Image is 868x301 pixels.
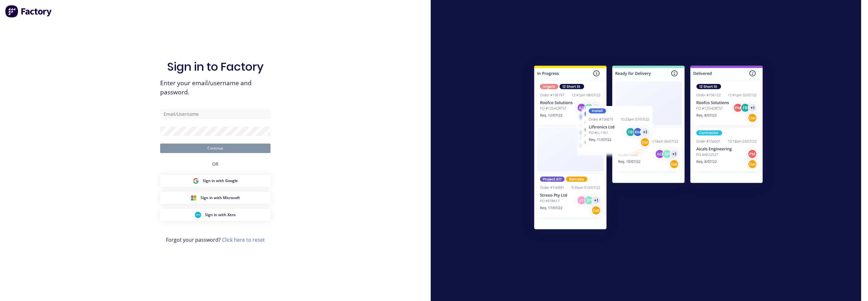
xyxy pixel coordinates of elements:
[222,236,265,243] a: Click here to reset
[193,178,199,184] img: Google Sign in
[5,5,52,18] img: Factory
[160,79,271,97] span: Enter your email/username and password.
[166,236,265,244] span: Forgot your password?
[190,195,197,201] img: Microsoft Sign in
[520,53,777,244] img: Sign in
[167,60,264,74] h1: Sign in to Factory
[160,175,271,187] button: Google Sign inSign in with Google
[201,195,240,201] span: Sign in with Microsoft
[203,178,238,184] span: Sign in with Google
[212,153,218,175] div: OR
[195,212,201,218] img: Xero Sign in
[160,144,271,153] button: Continue
[160,109,271,119] input: Email/Username
[205,212,236,218] span: Sign in with Xero
[160,192,271,204] button: Microsoft Sign inSign in with Microsoft
[160,209,271,221] button: Xero Sign inSign in with Xero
